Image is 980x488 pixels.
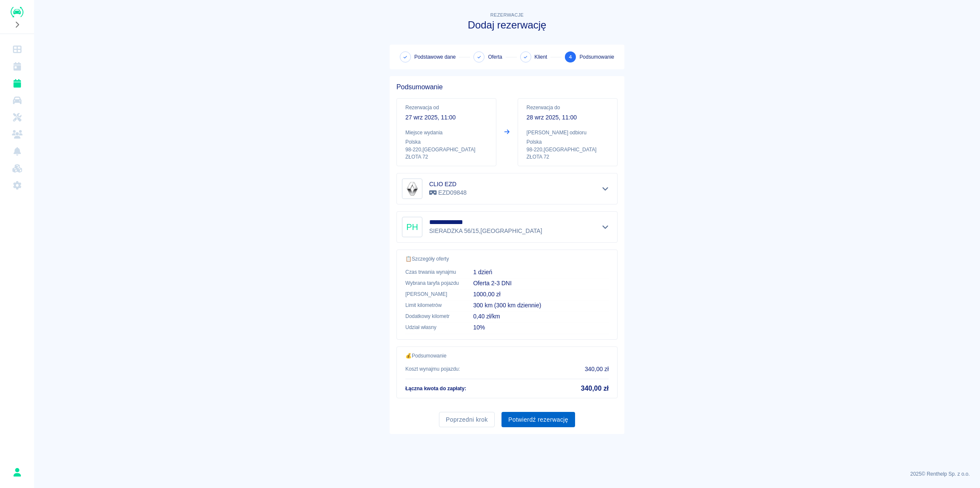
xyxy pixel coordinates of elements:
[405,352,609,360] p: 💰 Podsumowanie
[585,365,609,374] p: 340,00 zł
[473,279,609,288] p: Oferta 2-3 DNI
[405,290,459,298] p: [PERSON_NAME]
[473,312,609,321] p: 0,40 zł/km
[405,138,487,146] p: Polska
[44,470,970,478] p: 2025 © Renthelp Sp. z o.o.
[3,92,31,109] a: Flota
[405,255,609,263] p: 📋 Szczegóły oferty
[390,19,624,31] h3: Dodaj rezerwację
[3,160,31,177] a: Widget WWW
[581,384,609,393] h5: 340,00 zł
[402,217,422,237] div: PH
[3,177,31,194] a: Ustawienia
[527,129,609,136] p: [PERSON_NAME] odbioru
[490,12,524,17] span: Rezerwacje
[414,53,456,61] span: Podstawowe dane
[405,146,487,153] p: 98-220 , [GEOGRAPHIC_DATA]
[473,301,609,310] p: 300 km (300 km dziennie)
[598,183,612,195] button: Pokaż szczegóły
[405,279,459,287] p: Wybrana taryfa pojazdu
[3,109,31,126] a: Serwisy
[527,104,609,111] p: Rezerwacja do
[429,180,467,188] h6: CLIO EZD
[473,323,609,332] p: 10%
[598,221,612,233] button: Pokaż szczegóły
[405,385,466,392] p: Łączna kwota do zapłaty :
[405,129,487,136] p: Miejsce wydania
[527,146,609,153] p: 98-220 , [GEOGRAPHIC_DATA]
[3,75,31,92] a: Rezerwacje
[405,301,459,309] p: Limit kilometrów
[3,41,31,58] a: Dashboard
[405,365,460,373] p: Koszt wynajmu pojazdu :
[488,53,502,61] span: Oferta
[527,113,609,122] p: 28 wrz 2025, 11:00
[396,83,618,91] h5: Podsumowanie
[579,53,614,61] span: Podsumowanie
[473,290,609,299] p: 1000,00 zł
[527,138,609,146] p: Polska
[569,53,572,62] span: 4
[11,19,23,30] button: Rozwiń nawigację
[8,463,26,481] button: Mariusz Ratajczyk
[404,180,421,197] img: Image
[535,53,547,61] span: Klient
[3,126,31,143] a: Klienci
[405,268,459,276] p: Czas trwania wynajmu
[405,104,487,111] p: Rezerwacja od
[429,227,542,235] p: SIERADZKA 56/15 , [GEOGRAPHIC_DATA]
[501,412,575,428] button: Potwierdź rezerwację
[429,188,467,197] p: EZD09848
[405,312,459,320] p: Dodatkowy kilometr
[3,143,31,160] a: Powiadomienia
[473,268,609,277] p: 1 dzień
[11,7,23,17] img: Renthelp
[439,412,495,428] button: Poprzedni krok
[405,153,487,161] p: ZŁOTA 72
[405,323,459,331] p: Udział własny
[405,113,487,122] p: 27 wrz 2025, 11:00
[527,153,609,161] p: ZŁOTA 72
[3,58,31,75] a: Kalendarz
